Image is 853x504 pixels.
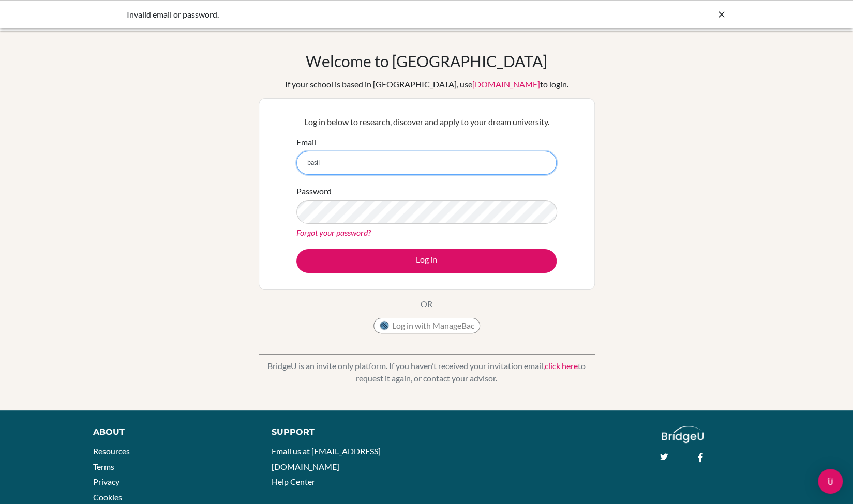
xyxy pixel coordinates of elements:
h1: Welcome to [GEOGRAPHIC_DATA] [306,52,547,70]
a: Terms [93,462,114,471]
a: Help Center [272,477,315,486]
a: Resources [93,446,130,456]
div: Open Intercom Messenger [818,469,843,494]
a: click here [545,361,578,371]
p: Log in below to research, discover and apply to your dream university. [296,116,557,128]
a: Email us at [EMAIL_ADDRESS][DOMAIN_NAME] [272,446,381,471]
a: Cookies [93,492,122,502]
div: Support [272,426,415,438]
div: About [93,426,248,438]
p: BridgeU is an invite only platform. If you haven’t received your invitation email, to request it ... [259,360,595,385]
img: logo_white@2x-f4f0deed5e89b7ecb1c2cc34c3e3d731f90f0f143d5ea2071677605dd97b5244.png [662,426,704,443]
button: Log in [296,249,557,273]
a: [DOMAIN_NAME] [472,79,540,89]
a: Privacy [93,477,119,486]
div: Invalid email or password. [127,8,572,21]
a: Forgot your password? [296,227,371,237]
p: OR [421,298,432,310]
label: Password [296,185,332,197]
button: Log in with ManageBac [373,318,480,333]
div: If your school is based in [GEOGRAPHIC_DATA], use to login. [285,78,568,90]
label: Email [296,136,316,148]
